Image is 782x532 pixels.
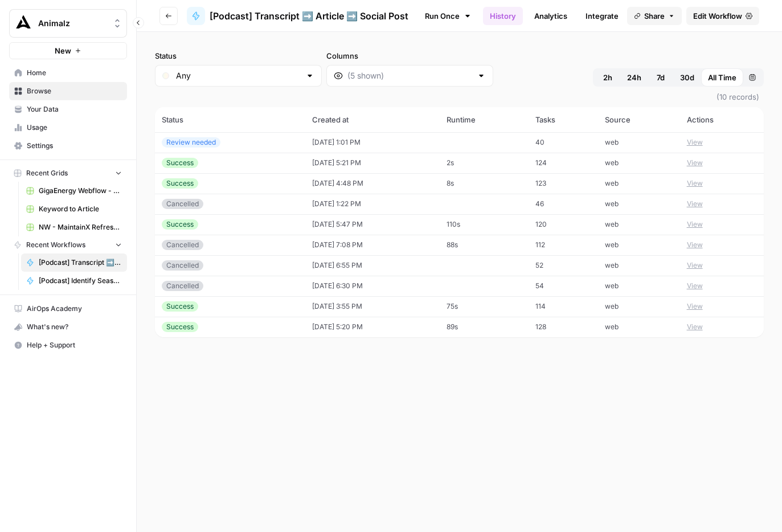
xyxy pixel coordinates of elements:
[9,165,127,182] button: Recent Grids
[155,107,305,132] th: Status
[39,222,122,232] span: NW - MaintainX Refresh Workflow
[687,178,703,189] button: View
[305,317,440,337] td: [DATE] 5:20 PM
[620,68,648,87] button: 24h
[27,141,122,151] span: Settings
[176,70,301,81] input: Any
[187,7,408,25] a: [Podcast] Transcript ➡️ Article ➡️ Social Post
[55,45,71,56] span: New
[9,137,127,155] a: Settings
[27,122,122,133] span: Usage
[9,318,127,336] button: What's new?
[529,296,598,317] td: 114
[680,72,694,83] span: 30d
[305,276,440,296] td: [DATE] 6:30 PM
[687,219,703,230] button: View
[687,240,703,250] button: View
[598,235,679,255] td: web
[598,107,679,132] th: Source
[529,317,598,337] td: 128
[210,9,408,23] span: [Podcast] Transcript ➡️ Article ➡️ Social Post
[529,194,598,214] td: 46
[27,86,122,96] span: Browse
[527,7,574,25] a: Analytics
[326,50,493,62] label: Columns
[39,276,122,286] span: [Podcast] Identify Season Quotes & Topics
[162,260,203,271] div: Cancelled
[687,322,703,332] button: View
[155,50,322,62] label: Status
[529,107,598,132] th: Tasks
[39,186,122,196] span: GigaEnergy Webflow - Shop Inventories
[529,235,598,255] td: 112
[598,173,679,194] td: web
[598,255,679,276] td: web
[598,153,679,173] td: web
[305,153,440,173] td: [DATE] 5:21 PM
[162,178,198,189] div: Success
[687,260,703,271] button: View
[657,72,665,83] span: 7d
[305,132,440,153] td: [DATE] 1:01 PM
[598,214,679,235] td: web
[529,153,598,173] td: 124
[9,236,127,253] button: Recent Workflows
[9,82,127,100] a: Browse
[38,18,107,29] span: Animalz
[162,199,203,209] div: Cancelled
[26,240,85,250] span: Recent Workflows
[162,219,198,230] div: Success
[440,173,529,194] td: 8s
[440,235,529,255] td: 88s
[155,87,764,107] span: (10 records)
[598,317,679,337] td: web
[21,272,127,290] a: [Podcast] Identify Season Quotes & Topics
[26,168,68,178] span: Recent Grids
[598,194,679,214] td: web
[687,281,703,291] button: View
[595,68,620,87] button: 2h
[162,137,220,148] div: Review needed
[27,340,122,350] span: Help + Support
[162,301,198,312] div: Success
[673,68,701,87] button: 30d
[483,7,523,25] a: History
[305,235,440,255] td: [DATE] 7:08 PM
[693,10,742,22] span: Edit Workflow
[162,158,198,168] div: Success
[648,68,673,87] button: 7d
[708,72,736,83] span: All Time
[440,107,529,132] th: Runtime
[162,240,203,250] div: Cancelled
[39,257,122,268] span: [Podcast] Transcript ➡️ Article ➡️ Social Post
[529,276,598,296] td: 54
[10,318,126,335] div: What's new?
[598,132,679,153] td: web
[9,42,127,59] button: New
[9,64,127,82] a: Home
[529,132,598,153] td: 40
[529,173,598,194] td: 123
[440,317,529,337] td: 89s
[21,253,127,272] a: [Podcast] Transcript ➡️ Article ➡️ Social Post
[305,107,440,132] th: Created at
[27,104,122,114] span: Your Data
[21,182,127,200] a: GigaEnergy Webflow - Shop Inventories
[305,194,440,214] td: [DATE] 1:22 PM
[529,214,598,235] td: 120
[680,107,764,132] th: Actions
[162,281,203,291] div: Cancelled
[579,7,625,25] a: Integrate
[39,204,122,214] span: Keyword to Article
[305,214,440,235] td: [DATE] 5:47 PM
[687,199,703,209] button: View
[687,301,703,312] button: View
[21,200,127,218] a: Keyword to Article
[9,9,127,38] button: Workspace: Animalz
[347,70,472,81] input: (5 shown)
[9,100,127,118] a: Your Data
[687,137,703,148] button: View
[305,296,440,317] td: [DATE] 3:55 PM
[529,255,598,276] td: 52
[598,276,679,296] td: web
